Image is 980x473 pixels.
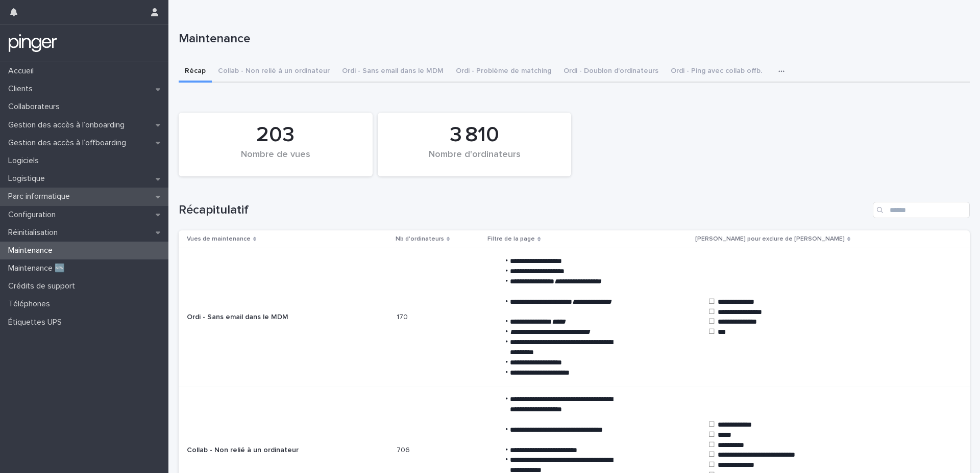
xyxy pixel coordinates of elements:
[196,149,355,171] div: Nombre de vues
[4,299,58,309] p: Téléphones
[179,203,869,218] h1: Récapitulatif
[187,313,314,322] p: Ordi - Sans email dans le MDM
[665,61,768,83] button: Ordi - Ping avec collab offb.
[4,120,133,130] p: Gestion des accès à l’onboarding
[4,156,47,166] p: Logiciels
[4,102,68,112] p: Collaborateurs
[873,202,970,218] input: Search
[4,281,83,291] p: Crédits de support
[4,264,73,273] p: Maintenance 🆕
[395,122,554,148] div: 3 810
[557,61,665,83] button: Ordi - Doublon d'ordinateurs
[212,61,336,83] button: Collab - Non relié à un ordinateur
[4,174,53,183] p: Logistique
[695,233,845,245] p: [PERSON_NAME] pour exclure de [PERSON_NAME]
[4,138,134,148] p: Gestion des accès à l’offboarding
[336,61,450,83] button: Ordi - Sans email dans le MDM
[196,122,355,148] div: 203
[487,233,535,245] p: Filtre de la page
[187,233,251,245] p: Vues de maintenance
[179,61,212,83] button: Récap
[4,228,66,238] p: Réinitialisation
[450,61,557,83] button: Ordi - Problème de matching
[4,192,78,201] p: Parc informatique
[4,84,41,94] p: Clients
[397,311,410,322] p: 170
[4,210,64,220] p: Configuration
[395,149,554,171] div: Nombre d'ordinateurs
[4,246,61,255] p: Maintenance
[397,444,412,455] p: 706
[179,32,966,46] p: Maintenance
[4,318,70,327] p: Étiquettes UPS
[8,33,58,54] img: mTgBEunGTSyRkCgitkcU
[4,66,42,76] p: Accueil
[187,446,314,455] p: Collab - Non relié à un ordinateur
[396,233,444,245] p: Nb d'ordinateurs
